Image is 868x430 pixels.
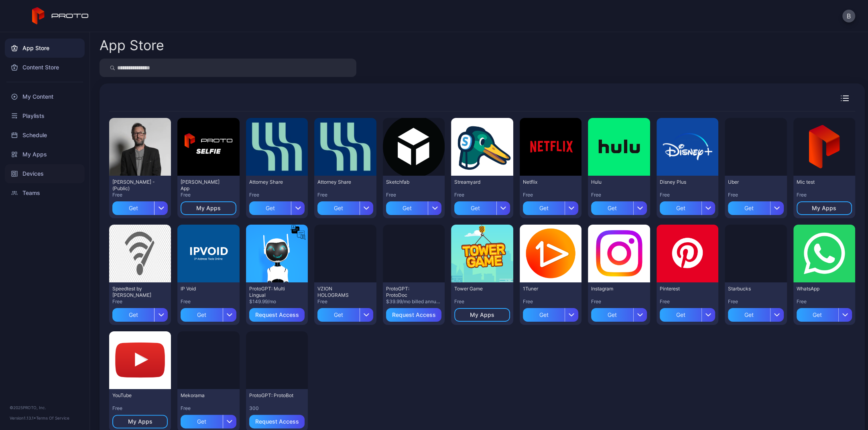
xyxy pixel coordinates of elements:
div: Uber [728,179,772,185]
button: My Apps [112,415,168,428]
div: Get [660,201,701,215]
div: Free [660,192,715,198]
div: Get [181,415,222,428]
div: App Store [100,39,164,52]
div: Request Access [392,312,436,318]
button: Get [454,198,510,215]
div: Pinterest [660,286,704,292]
button: Get [523,305,578,322]
div: Request Access [255,312,299,318]
button: My Apps [797,201,852,215]
div: Get [523,308,565,322]
div: Free [454,192,510,198]
div: Free [112,298,168,305]
button: Request Access [249,308,305,322]
button: Get [386,198,441,215]
div: ProtoGPT: ProtoBot [249,392,293,399]
div: Free [249,192,305,198]
div: VZION HOLOGRAMS [317,286,362,298]
div: Request Access [255,418,299,425]
span: Version 1.13.1 • [10,416,36,420]
button: Get [523,198,578,215]
div: Free [454,298,510,305]
div: Free [728,298,783,305]
div: $149.99/mo [249,298,305,305]
div: YouTube [112,392,157,399]
a: Terms Of Service [36,416,69,420]
div: Free [317,298,373,305]
button: Get [797,305,852,322]
div: Free [181,192,236,198]
button: Get [591,305,646,322]
div: Free [523,192,578,198]
div: Netflix [523,179,567,185]
a: Playlists [5,106,85,126]
div: ProtoGPT: ProtoDoc [386,286,430,298]
div: ProtoGPT: Multi Lingual [249,286,293,298]
div: Get [728,308,770,322]
div: $39.99/mo billed annually [386,298,441,305]
div: Free [112,192,168,198]
div: Sketchfab [386,179,430,185]
div: Free [797,298,852,305]
button: Get [728,305,783,322]
button: Get [249,198,305,215]
a: App Store [5,39,85,58]
div: Free [660,298,715,305]
div: Speedtest by Ookla [112,286,157,298]
a: Content Store [5,58,85,77]
div: Get [181,308,222,322]
button: Get [112,198,168,215]
div: My Apps [196,205,221,211]
div: Streamyard [454,179,498,185]
div: Free [797,192,852,198]
button: Get [317,198,373,215]
div: Mic test [797,179,841,185]
button: Get [591,198,646,215]
div: Get [317,201,359,215]
div: Get [112,201,154,215]
div: Free [317,192,373,198]
div: Get [591,308,633,322]
div: Free [112,405,168,412]
button: B [842,10,855,22]
button: Get [112,305,168,322]
div: WhatsApp [797,286,841,292]
div: Instagram [591,286,635,292]
div: Get [386,201,428,215]
div: Attorney Share [317,179,362,185]
button: Get [181,412,236,428]
div: Free [181,405,236,412]
div: Get [317,308,359,322]
a: My Content [5,87,85,106]
button: Request Access [249,415,305,428]
div: Teams [5,183,85,203]
button: Get [317,305,373,322]
button: Get [181,305,236,322]
button: Get [728,198,783,215]
div: Tower Game [454,286,498,292]
button: My Apps [181,201,236,215]
div: IP Void [181,286,225,292]
button: My Apps [454,308,510,322]
button: Request Access [386,308,441,322]
a: Schedule [5,126,85,145]
div: Get [728,201,770,215]
a: Devices [5,164,85,183]
div: Free [523,298,578,305]
div: 300 [249,405,305,412]
a: My Apps [5,145,85,164]
div: Get [660,308,701,322]
div: 1Tuner [523,286,567,292]
div: Starbucks [728,286,772,292]
div: My Apps [128,418,152,425]
div: Attorney Share [249,179,293,185]
div: My Apps [812,205,836,211]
